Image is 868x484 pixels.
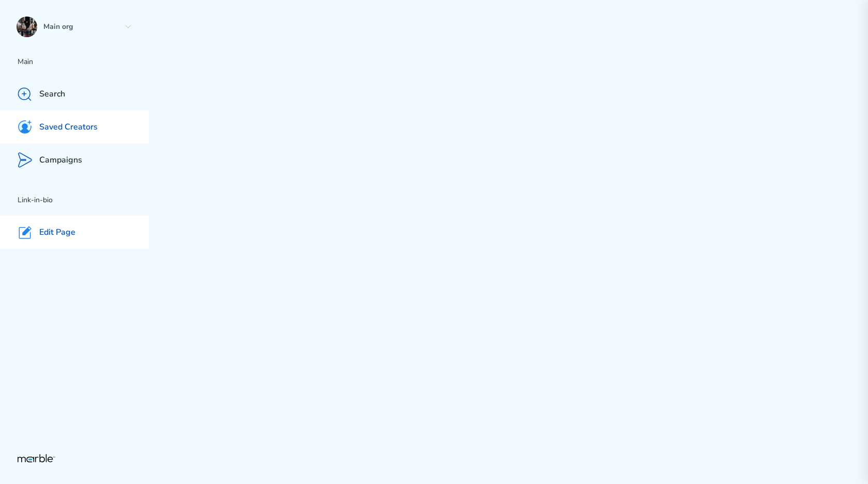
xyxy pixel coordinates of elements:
[39,155,82,166] p: Campaigns
[39,227,75,238] p: Edit Page
[39,122,98,133] p: Saved Creators
[18,194,149,206] p: Link-in-bio
[39,89,65,100] p: Search
[18,56,149,68] p: Main
[43,22,120,32] p: Main org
